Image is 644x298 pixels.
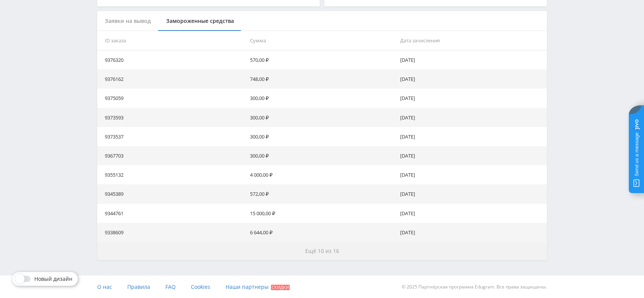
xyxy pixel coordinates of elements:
[159,11,242,31] div: Замороженные средства
[127,283,150,290] span: Правила
[397,204,547,223] td: [DATE]
[397,165,547,184] td: [DATE]
[247,223,397,242] td: 6 644,00 ₽
[247,108,397,127] td: 300,00 ₽
[247,31,397,50] th: Сумма
[397,89,547,108] td: [DATE]
[97,184,247,203] td: 9345389
[97,69,247,89] td: 9376162
[97,108,247,127] td: 9373593
[97,165,247,184] td: 9355132
[397,108,547,127] td: [DATE]
[97,31,247,50] th: ID заказа
[97,50,247,69] td: 9376320
[247,146,397,165] td: 300,00 ₽
[97,204,247,223] td: 9344761
[397,146,547,165] td: [DATE]
[97,242,547,260] button: Ещё 10 из 16
[247,89,397,108] td: 300,00 ₽
[247,204,397,223] td: 15 000,00 ₽
[397,50,547,69] td: [DATE]
[97,146,247,165] td: 9367703
[97,11,159,31] div: Заявки на вывод
[247,127,397,146] td: 300,00 ₽
[34,276,72,282] span: Новый дизайн
[226,283,269,290] span: Наши партнеры
[247,165,397,184] td: 4 000,00 ₽
[97,283,112,290] span: О нас
[97,89,247,108] td: 9375059
[191,283,210,290] span: Cookies
[97,127,247,146] td: 9373537
[397,184,547,203] td: [DATE]
[397,69,547,89] td: [DATE]
[271,285,290,290] span: Скидки
[247,184,397,203] td: 572,00 ₽
[397,31,547,50] th: Дата зачисления
[247,50,397,69] td: 570,00 ₽
[397,223,547,242] td: [DATE]
[305,247,339,255] span: Ещё 10 из 16
[97,223,247,242] td: 9338609
[397,127,547,146] td: [DATE]
[165,283,176,290] span: FAQ
[247,69,397,89] td: 748,00 ₽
